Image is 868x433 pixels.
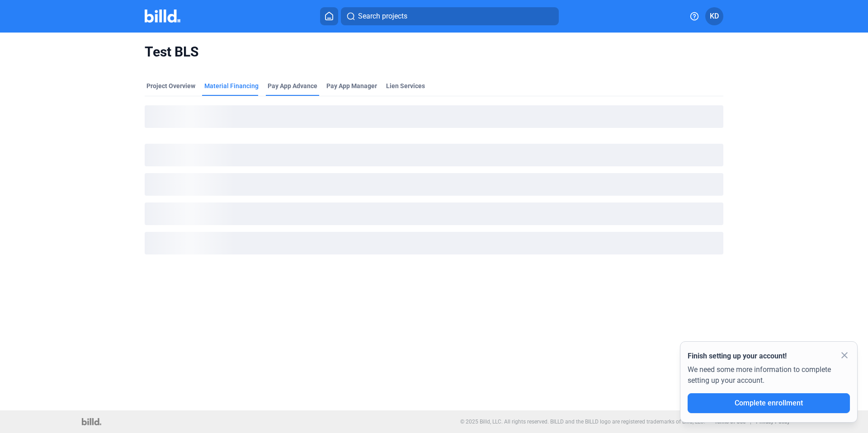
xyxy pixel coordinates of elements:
[705,7,723,25] button: KD
[341,7,559,25] button: Search projects
[145,105,723,128] div: loading
[688,351,850,362] div: Finish setting up your account!
[386,81,425,90] div: Lien Services
[326,81,377,90] span: Pay App Manager
[146,81,195,90] div: Project Overview
[710,11,719,22] span: KD
[460,419,705,425] p: © 2025 Billd, LLC. All rights reserved. BILLD and the BILLD logo are registered trademarks of Bil...
[82,418,101,425] img: logo
[735,399,803,407] span: Complete enrollment
[145,173,723,196] div: loading
[688,362,850,393] div: We need some more information to complete setting up your account.
[145,9,180,23] img: Billd Company Logo
[145,202,723,225] div: loading
[358,11,407,22] span: Search projects
[145,232,723,254] div: loading
[839,350,850,361] mat-icon: close
[688,393,850,413] button: Complete enrollment
[204,81,259,90] div: Material Financing
[145,43,723,61] span: Test BLS
[145,144,723,166] div: loading
[268,81,317,90] div: Pay App Advance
